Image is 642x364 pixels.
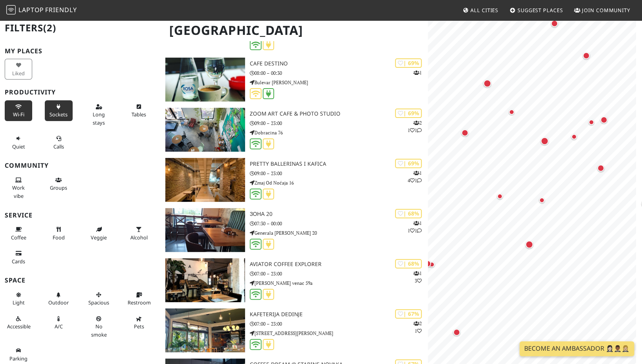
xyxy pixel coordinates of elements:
[5,100,32,121] button: Wi-Fi
[18,5,44,14] span: Laptop
[250,110,428,117] h3: Zoom Art Cafe & Photo Studio
[470,7,498,14] span: All Cities
[395,159,422,168] div: | 69%
[165,308,245,352] img: Kafeterija Dedinje
[525,241,536,252] div: Map marker
[250,60,428,67] h3: Cafe Destino
[395,109,422,118] div: | 69%
[161,158,428,202] a: Pretty Ballerinas i Kafica | 69% 141 Pretty Ballerinas i Kafica 09:00 – 23:00 Zmaj Od Noćaja 16
[5,247,32,268] button: Cards
[91,234,107,241] span: Veggie
[125,288,153,309] button: Restroom
[45,132,72,153] button: Calls
[53,143,64,150] span: Video/audio calls
[5,288,32,309] button: Light
[5,312,32,333] button: Accessible
[250,220,428,227] p: 07:30 – 00:00
[91,323,107,338] span: Smoke free
[250,320,428,328] p: 07:00 – 23:00
[551,20,561,30] div: Map marker
[165,208,245,252] img: Зона 20
[250,279,428,287] p: [PERSON_NAME] venac 59a
[459,3,501,17] a: All Cities
[483,80,494,91] div: Map marker
[250,261,428,268] h3: Aviator Coffee Explorer
[130,234,148,241] span: Alcohol
[424,260,434,270] div: Map marker
[453,329,463,339] div: Map marker
[161,308,428,352] a: Kafeterija Dedinje | 67% 21 Kafeterija Dedinje 07:00 – 23:00 [STREET_ADDRESS][PERSON_NAME]
[125,312,153,333] button: Pets
[600,116,611,127] div: Map marker
[5,277,156,284] h3: Space
[250,129,428,136] p: Dobracina 76
[165,108,245,152] img: Zoom Art Cafe & Photo Studio
[541,137,552,148] div: Map marker
[5,162,156,169] h3: Community
[395,58,422,67] div: | 69%
[250,270,428,277] p: 07:00 – 23:00
[7,323,31,330] span: Accessible
[165,58,245,101] img: Cafe Destino
[250,161,428,167] h3: Pretty Ballerinas i Kafica
[85,288,112,309] button: Spacious
[93,111,105,126] span: Long stays
[165,258,245,302] img: Aviator Coffee Explorer
[461,129,472,139] div: Map marker
[5,212,156,219] h3: Service
[12,143,25,150] span: Quiet
[5,223,32,244] button: Coffee
[9,355,27,362] span: Parking
[250,120,428,127] p: 09:00 – 23:00
[50,184,67,191] span: Group tables
[571,3,633,17] a: Join Community
[413,320,422,335] p: 2 1
[429,262,439,271] div: Map marker
[5,174,32,202] button: Work vibe
[48,299,69,306] span: Outdoor area
[125,223,153,244] button: Alcohol
[45,288,72,309] button: Outdoor
[250,211,428,217] h3: Зона 20
[134,323,144,330] span: Pet friendly
[497,194,507,203] div: Map marker
[250,79,428,86] p: Bulevar [PERSON_NAME]
[5,132,32,153] button: Quiet
[250,330,428,337] p: [STREET_ADDRESS][PERSON_NAME]
[161,58,428,101] a: Cafe Destino | 69% 1 Cafe Destino 08:00 – 00:30 Bulevar [PERSON_NAME]
[539,197,549,207] div: Map marker
[413,270,422,284] p: 1 3
[408,119,422,134] p: 2 1 1
[6,4,77,17] a: LaptopFriendly LaptopFriendly
[45,5,77,14] span: Friendly
[408,219,422,234] p: 1 1 1
[161,208,428,252] a: Зона 20 | 68% 111 Зона 20 07:30 – 00:00 Generala [PERSON_NAME] 20
[128,299,151,306] span: Restroom
[250,170,428,177] p: 09:00 – 23:00
[582,7,630,14] span: Join Community
[11,234,26,241] span: Coffee
[88,299,109,306] span: Spacious
[13,299,25,306] span: Natural light
[509,109,518,119] div: Map marker
[507,3,566,17] a: Suggest Places
[132,111,146,118] span: Work-friendly tables
[518,7,563,14] span: Suggest Places
[85,100,112,129] button: Long stays
[5,89,156,96] h3: Productivity
[85,223,112,244] button: Veggie
[408,169,422,184] p: 1 4 1
[6,5,16,14] img: LaptopFriendly
[45,174,72,194] button: Groups
[45,312,72,333] button: A/C
[85,312,112,341] button: No smoke
[43,21,56,34] span: (2)
[165,158,245,202] img: Pretty Ballerinas i Kafica
[597,165,607,175] div: Map marker
[55,323,63,330] span: Air conditioned
[5,47,156,55] h3: My Places
[125,100,153,121] button: Tables
[250,69,428,77] p: 08:00 – 00:30
[413,69,422,76] p: 1
[395,209,422,218] div: | 68%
